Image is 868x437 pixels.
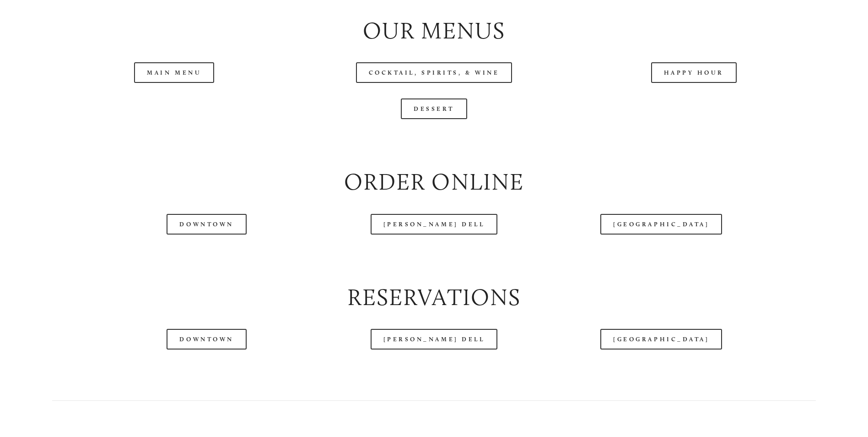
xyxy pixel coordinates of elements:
[371,214,498,235] a: [PERSON_NAME] Dell
[167,329,246,350] a: Downtown
[52,281,816,314] h2: Reservations
[600,214,722,235] a: [GEOGRAPHIC_DATA]
[401,98,467,119] a: Dessert
[600,329,722,350] a: [GEOGRAPHIC_DATA]
[52,166,816,198] h2: Order Online
[167,214,246,235] a: Downtown
[371,329,498,350] a: [PERSON_NAME] Dell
